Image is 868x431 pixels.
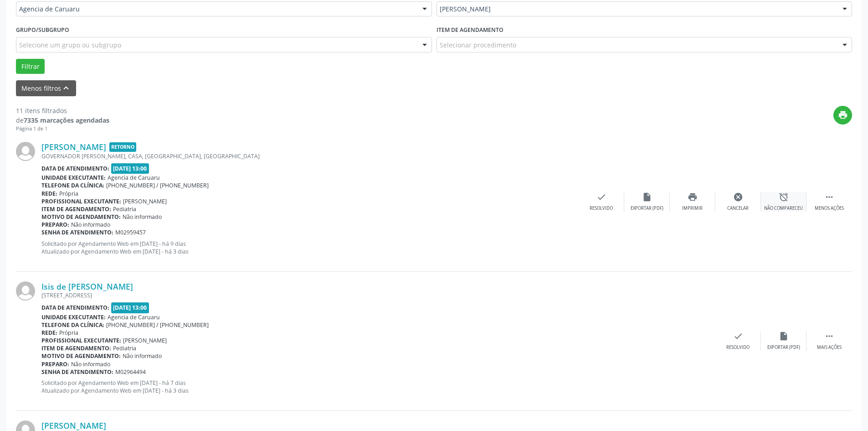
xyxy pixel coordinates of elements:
[59,190,78,197] span: Própria
[41,228,113,236] b: Senha de atendimento:
[41,182,104,189] b: Telefone da clínica:
[733,331,743,341] i: check
[16,115,109,125] div: de
[41,213,121,221] b: Motivo de agendamento:
[733,192,743,202] i: cancel
[41,190,57,197] b: Rede:
[41,142,106,152] a: [PERSON_NAME]
[61,83,71,93] i: keyboard_arrow_up
[16,142,35,161] img: img
[726,344,750,351] div: Resolvido
[41,313,106,321] b: Unidade executante:
[106,182,209,189] span: [PHONE_NUMBER] / [PHONE_NUMBER]
[16,125,109,133] div: Página 1 de 1
[59,329,78,337] span: Própria
[688,192,698,202] i: print
[764,205,803,212] div: Não compareceu
[113,205,136,213] span: Pediatria
[106,321,209,329] span: [PHONE_NUMBER] / [PHONE_NUMBER]
[115,368,146,376] span: M02964494
[41,321,104,329] b: Telefone da clínica:
[41,174,106,182] b: Unidade executante:
[815,205,844,212] div: Menos ações
[24,116,109,125] strong: 7335 marcações agendadas
[596,192,606,202] i: check
[16,281,35,301] img: img
[41,281,133,291] a: Isis de [PERSON_NAME]
[41,152,579,160] div: GOVERNADOR [PERSON_NAME], CASA, [GEOGRAPHIC_DATA], [GEOGRAPHIC_DATA]
[779,192,789,202] i: alarm_off
[19,40,121,50] span: Selecione um grupo ou subgrupo
[123,352,162,360] span: Não informado
[41,165,109,172] b: Data de atendimento:
[19,5,413,14] span: Agencia de Caruaru
[682,205,703,212] div: Imprimir
[108,313,160,321] span: Agencia de Caruaru
[41,304,109,312] b: Data de atendimento:
[41,421,106,431] a: [PERSON_NAME]
[41,352,121,360] b: Motivo de agendamento:
[111,302,149,313] span: [DATE] 13:00
[16,59,45,74] button: Filtrar
[437,23,503,37] label: Item de agendamento
[16,23,69,37] label: Grupo/Subgrupo
[41,379,715,395] p: Solicitado por Agendamento Web em [DATE] - há 7 dias Atualizado por Agendamento Web em [DATE] - h...
[767,344,800,351] div: Exportar (PDF)
[824,331,834,341] i: 
[631,205,663,212] div: Exportar (PDF)
[41,221,69,228] b: Preparo:
[824,192,834,202] i: 
[41,205,111,213] b: Item de agendamento:
[41,197,121,205] b: Profissional executante:
[109,142,136,152] span: Retorno
[113,344,136,352] span: Pediatria
[642,192,652,202] i: insert_drive_file
[41,291,715,299] div: [STREET_ADDRESS]
[440,5,834,14] span: [PERSON_NAME]
[440,40,516,50] span: Selecionar procedimento
[817,344,842,351] div: Mais ações
[41,240,579,255] p: Solicitado por Agendamento Web em [DATE] - há 9 dias Atualizado por Agendamento Web em [DATE] - h...
[123,337,167,344] span: [PERSON_NAME]
[123,213,162,221] span: Não informado
[16,80,76,96] button: Menos filtroskeyboard_arrow_up
[111,163,149,174] span: [DATE] 13:00
[41,344,111,352] b: Item de agendamento:
[727,205,749,212] div: Cancelar
[41,360,69,368] b: Preparo:
[71,360,110,368] span: Não informado
[838,110,848,120] i: print
[71,221,110,228] span: Não informado
[41,337,121,344] b: Profissional executante:
[16,106,109,115] div: 11 itens filtrados
[123,197,167,205] span: [PERSON_NAME]
[41,329,57,337] b: Rede:
[115,228,146,236] span: M02959457
[590,205,613,212] div: Resolvido
[779,331,789,341] i: insert_drive_file
[833,106,852,125] button: print
[108,174,160,182] span: Agencia de Caruaru
[41,368,113,376] b: Senha de atendimento:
